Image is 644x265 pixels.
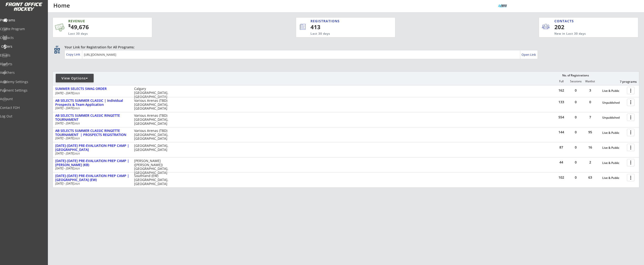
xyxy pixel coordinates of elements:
[554,100,568,104] div: 133
[554,176,568,179] div: 102
[554,89,568,92] div: 162
[134,144,171,152] div: [GEOGRAPHIC_DATA], [GEOGRAPHIC_DATA]
[583,161,597,164] div: 2
[55,87,129,91] div: SUMMER SELECTS SWAG ORDER
[627,99,635,106] button: more_vert
[602,176,625,180] div: Live & Public
[134,174,171,186] div: Southland (EW) [GEOGRAPHIC_DATA], [GEOGRAPHIC_DATA]
[569,146,583,149] div: 0
[55,99,129,107] div: AB SELECTS SUMMER CLASSIC | Individual Prospects & Team Application
[55,174,129,182] div: [DATE]-[DATE] PRE-EVALUATION PREP CAMP | [GEOGRAPHIC_DATA] (EW)
[311,19,373,23] div: REGISTRATIONS
[55,92,128,95] div: [DATE] - [DATE]
[602,131,625,135] div: Live & Public
[554,161,568,164] div: 44
[55,152,128,155] div: [DATE] - [DATE]
[583,100,597,104] div: 0
[68,23,137,31] div: 49,676
[74,152,80,155] em: 2025
[583,176,597,179] div: 63
[602,89,625,93] div: Live & Public
[66,52,81,56] div: Copy Link
[627,159,635,166] button: more_vert
[602,146,625,149] div: Live & Public
[627,87,635,94] button: more_vert
[68,23,71,28] sup: $
[569,80,583,83] div: Sessions
[1,45,44,48] div: Orders
[612,79,637,84] div: 7 programs
[74,182,80,185] em: 2025
[74,92,80,95] em: 2025
[55,159,129,167] div: [DATE]-[DATE] PRE-EVALUATION PREP CAMP | [PERSON_NAME] (KB)
[55,107,128,110] div: [DATE] - [DATE]
[64,45,625,50] div: Your Link for Registration for All Programs:
[583,146,597,149] div: 16
[554,130,568,134] div: 144
[554,80,568,83] div: Full
[74,122,80,125] em: 2025
[583,80,597,83] div: Waitlist
[569,100,583,104] div: 0
[583,130,597,134] div: 95
[569,130,583,134] div: 0
[627,174,635,181] button: more_vert
[134,114,171,126] div: Various Arenas (TBD) [GEOGRAPHIC_DATA], [GEOGRAPHIC_DATA]
[561,74,590,77] div: No. of Registrations
[554,116,568,119] div: 554
[311,23,379,31] div: 413
[602,116,625,119] div: Unpublished
[74,107,80,110] em: 2025
[54,45,60,48] div: qr
[627,144,635,151] button: more_vert
[56,76,94,81] div: View Options
[134,159,171,175] div: [PERSON_NAME] ([PERSON_NAME]) [GEOGRAPHIC_DATA], [GEOGRAPHIC_DATA]
[54,47,61,54] button: qr_code
[569,89,583,92] div: 0
[55,182,128,185] div: [DATE] - [DATE]
[134,87,171,99] div: Calgary [GEOGRAPHIC_DATA], [GEOGRAPHIC_DATA]
[55,129,129,137] div: AB SELECTS SUMMER CLASSIC RINGETTE TOURNAMENT | PROSPECTS REGISTRATION
[602,161,625,165] div: Live & Public
[602,101,625,104] div: Unpublished
[554,23,584,31] div: 202
[569,116,583,119] div: 0
[55,167,128,170] div: [DATE] - [DATE]
[55,122,128,125] div: [DATE] - [DATE]
[55,144,129,152] div: [DATE]-[DATE] PRE-EVALUATION PREP CAMP | [GEOGRAPHIC_DATA]
[554,146,568,149] div: 87
[627,129,635,136] button: more_vert
[583,116,597,119] div: 7
[554,19,576,23] div: CONTACTS
[554,32,616,36] div: New in Last 30 days
[74,137,80,140] em: 2025
[521,53,536,57] div: Open Link
[311,32,376,36] div: Last 30 days
[55,114,129,122] div: AB SELECTS SUMMER CLASSIC RINGETTE TOURNAMENT
[627,114,635,121] button: more_vert
[55,137,128,140] div: [DATE] - [DATE]
[134,129,171,141] div: Various Arenas (TBD) [GEOGRAPHIC_DATA], [GEOGRAPHIC_DATA]
[134,99,171,111] div: Various Arenas (TBD) [GEOGRAPHIC_DATA], [GEOGRAPHIC_DATA]
[583,89,597,92] div: 3
[569,176,583,179] div: 0
[68,32,129,36] div: Last 30 days
[74,167,80,170] em: 2025
[569,161,583,164] div: 0
[521,51,536,58] a: Open Link
[68,19,129,23] div: REVENUE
